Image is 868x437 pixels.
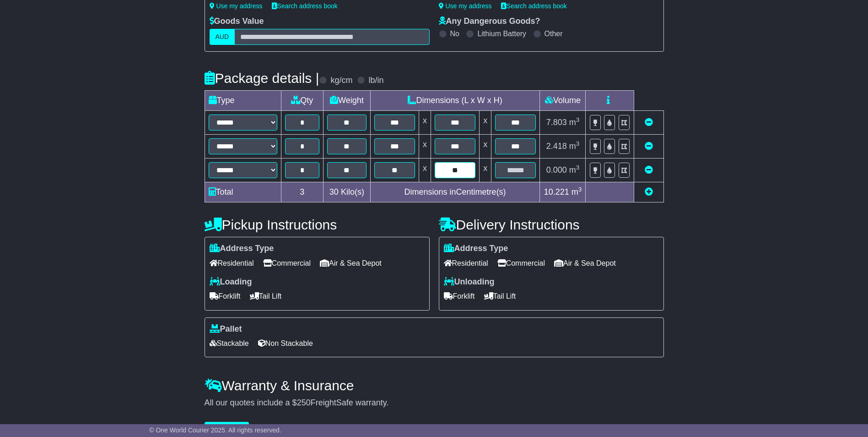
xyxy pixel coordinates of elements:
span: Non Stackable [258,336,313,350]
a: Use my address [210,2,263,10]
span: 10.221 [544,187,569,197]
td: x [480,135,491,158]
td: Kilo(s) [323,182,371,202]
span: 2.418 [546,142,567,151]
a: Search address book [272,2,338,10]
sup: 3 [576,164,580,171]
span: Stackable [210,336,249,350]
label: kg/cm [330,76,352,86]
a: Remove this item [645,142,653,151]
h4: Pickup Instructions [205,217,430,232]
a: Remove this item [645,118,653,127]
a: Add new item [645,187,653,197]
td: Type [205,91,281,111]
label: Other [545,29,563,38]
label: Loading [210,277,252,287]
span: m [571,187,582,197]
label: AUD [210,29,235,45]
label: lb/in [368,76,383,86]
h4: Delivery Instructions [439,217,664,232]
span: Forklift [444,289,475,303]
label: Address Type [210,244,274,254]
h4: Warranty & Insurance [205,378,664,393]
td: Total [205,182,281,202]
span: 7.803 [546,118,567,127]
td: Weight [323,91,371,111]
label: Unloading [444,277,495,287]
span: © One World Courier 2025. All rights reserved. [149,426,281,434]
span: Tail Lift [250,289,282,303]
a: Search address book [501,2,567,10]
td: Dimensions (L x W x H) [370,91,540,111]
td: x [480,158,491,182]
span: Commercial [263,256,311,270]
sup: 3 [576,116,580,123]
label: Any Dangerous Goods? [439,16,540,27]
span: m [569,142,580,151]
span: Air & Sea Depot [554,256,616,270]
label: Address Type [444,244,508,254]
span: 250 [297,398,311,407]
td: 3 [281,182,323,202]
label: Pallet [210,324,242,334]
span: Residential [444,256,488,270]
h4: Package details | [205,71,319,86]
sup: 3 [578,186,582,193]
span: m [569,118,580,127]
label: Goods Value [210,16,264,27]
span: Residential [210,256,254,270]
sup: 3 [576,140,580,147]
span: Tail Lift [484,289,516,303]
td: x [419,135,431,158]
td: x [480,111,491,135]
span: 30 [329,187,339,197]
a: Use my address [439,2,492,10]
td: Volume [540,91,586,111]
td: Qty [281,91,323,111]
span: Air & Sea Depot [320,256,382,270]
span: Commercial [497,256,545,270]
label: Lithium Battery [477,29,526,38]
td: x [419,158,431,182]
div: All our quotes include a $ FreightSafe warranty. [205,398,664,408]
span: m [569,165,580,175]
td: Dimensions in Centimetre(s) [370,182,540,202]
span: 0.000 [546,165,567,175]
td: x [419,111,431,135]
label: No [450,29,459,38]
span: Forklift [210,289,241,303]
a: Remove this item [645,165,653,175]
